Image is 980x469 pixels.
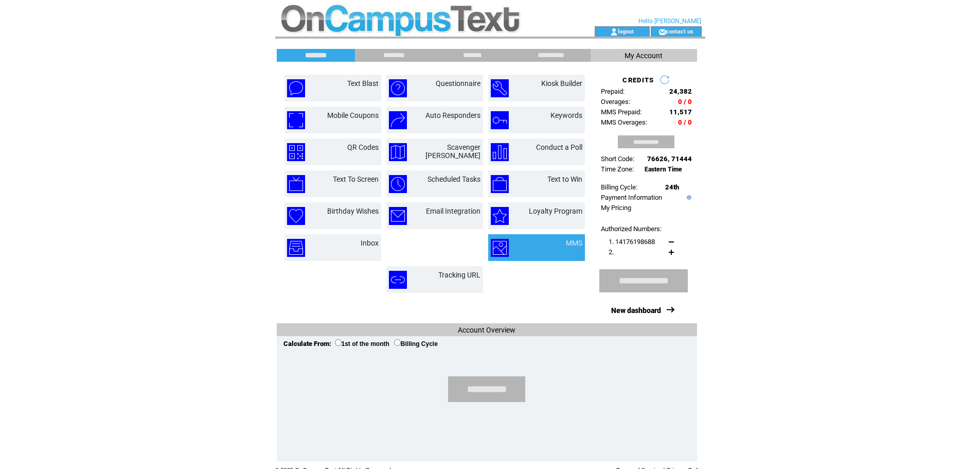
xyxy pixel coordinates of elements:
img: account_icon.gif [610,28,618,36]
img: auto-responders.png [389,111,407,129]
a: Payment Information [601,194,662,201]
a: Scavenger [PERSON_NAME] [425,143,480,160]
a: Scheduled Tasks [427,175,480,183]
a: contact us [666,28,693,34]
span: Short Code: [601,155,634,163]
span: 2. [609,248,614,256]
img: help.gif [684,195,691,200]
img: keywords.png [491,111,509,129]
img: text-to-screen.png [287,175,305,193]
span: Overages: [601,98,630,106]
img: loyalty-program.png [491,207,509,225]
a: MMS [566,239,582,247]
a: Text Blast [347,79,379,88]
label: Billing Cycle [394,340,438,348]
span: Calculate From: [283,340,331,348]
a: Email Integration [426,207,480,215]
span: 1. 14176198688 [609,238,655,246]
span: Prepaid: [601,88,625,95]
img: email-integration.png [389,207,407,225]
a: Conduct a Poll [536,143,582,151]
img: scavenger-hunt.png [389,143,407,161]
a: Auto Responders [425,111,480,119]
a: Birthday Wishes [327,207,379,215]
label: 1st of the month [335,340,389,348]
img: inbox.png [287,239,305,257]
a: logout [618,28,634,34]
img: scheduled-tasks.png [389,175,407,193]
img: mobile-coupons.png [287,111,305,129]
img: kiosk-builder.png [491,79,509,97]
a: My Pricing [601,204,631,212]
span: CREDITS [622,76,654,84]
span: 24th [665,183,679,191]
img: qr-codes.png [287,143,305,161]
span: Billing Cycle: [601,183,637,191]
img: tracking-url.png [389,271,407,289]
a: Tracking URL [438,271,480,279]
a: Loyalty Program [529,207,582,215]
span: 0 / 0 [678,98,692,106]
img: mms.png [491,239,509,257]
span: MMS Prepaid: [601,108,642,116]
img: conduct-a-poll.png [491,143,509,161]
img: contact_us_icon.gif [658,28,666,36]
span: Authorized Numbers: [601,225,662,233]
img: questionnaire.png [389,79,407,97]
a: QR Codes [347,143,379,151]
span: 0 / 0 [678,118,692,126]
a: Keywords [550,111,582,119]
a: Inbox [361,239,379,247]
span: Eastern Time [645,166,682,173]
a: New dashboard [611,306,661,315]
span: Hello [PERSON_NAME] [638,18,701,25]
span: 11,517 [669,108,692,116]
a: Mobile Coupons [327,111,379,119]
a: Kiosk Builder [541,79,582,88]
a: Text To Screen [333,175,379,183]
span: Account Overview [458,326,515,334]
a: Questionnaire [436,79,480,88]
img: text-blast.png [287,79,305,97]
span: 24,382 [669,88,692,95]
img: text-to-win.png [491,175,509,193]
input: Billing Cycle [394,339,401,346]
span: 76626, 71444 [647,155,692,163]
span: Time Zone: [601,165,634,173]
a: Text to Win [547,175,582,183]
input: 1st of the month [335,339,342,346]
span: My Account [625,51,663,60]
span: MMS Overages: [601,118,647,126]
img: birthday-wishes.png [287,207,305,225]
